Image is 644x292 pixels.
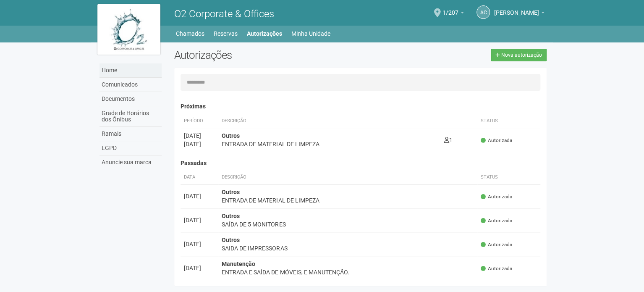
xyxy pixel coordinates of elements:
[174,8,274,20] span: O2 Corporate & Offices
[481,241,512,248] span: Autorizada
[481,137,512,144] span: Autorizada
[481,265,512,272] span: Autorizada
[181,160,540,166] h4: Passadas
[222,237,240,243] strong: Outros
[477,171,540,184] th: Status
[222,196,474,205] div: ENTRADA DE MATERIAL DE LIMPEZA
[174,49,354,61] h2: Autorizações
[222,132,240,139] strong: Outros
[444,137,453,143] span: 1
[491,49,547,61] a: Nova autorização
[181,103,540,110] h4: Próximas
[222,213,240,219] strong: Outros
[494,1,539,16] span: Andréa Cunha
[184,216,215,224] div: [DATE]
[176,28,204,39] a: Chamados
[97,4,160,55] img: logo.jpg
[494,11,545,17] a: [PERSON_NAME]
[442,11,464,17] a: 1/207
[181,171,218,184] th: Data
[184,240,215,248] div: [DATE]
[184,264,215,272] div: [DATE]
[99,63,162,78] a: Home
[218,114,440,128] th: Descrição
[291,28,330,39] a: Minha Unidade
[481,217,512,224] span: Autorizada
[222,189,240,195] strong: Outros
[222,268,474,276] div: ENTRADA E SAÍDA DE MÓVEIS, E MANUTENÇÃO.
[99,155,162,169] a: Anuncie sua marca
[214,28,238,39] a: Reservas
[99,106,162,127] a: Grade de Horários dos Ônibus
[247,28,282,39] a: Autorizações
[218,171,477,184] th: Descrição
[222,244,474,253] div: SAIDA DE IMPRESSORAS
[184,140,215,148] div: [DATE]
[184,132,215,140] div: [DATE]
[477,114,540,128] th: Status
[222,260,255,267] strong: Manutenção
[476,5,490,19] a: AC
[99,127,162,141] a: Ramais
[501,52,542,58] span: Nova autorização
[481,193,512,200] span: Autorizada
[99,78,162,92] a: Comunicados
[181,114,218,128] th: Período
[442,1,458,16] span: 1/207
[99,141,162,155] a: LGPD
[222,140,437,148] div: ENTRADA DE MATERIAL DE LIMPEZA
[222,220,474,229] div: SAÍDA DE 5 MONITORES
[184,192,215,200] div: [DATE]
[99,92,162,106] a: Documentos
